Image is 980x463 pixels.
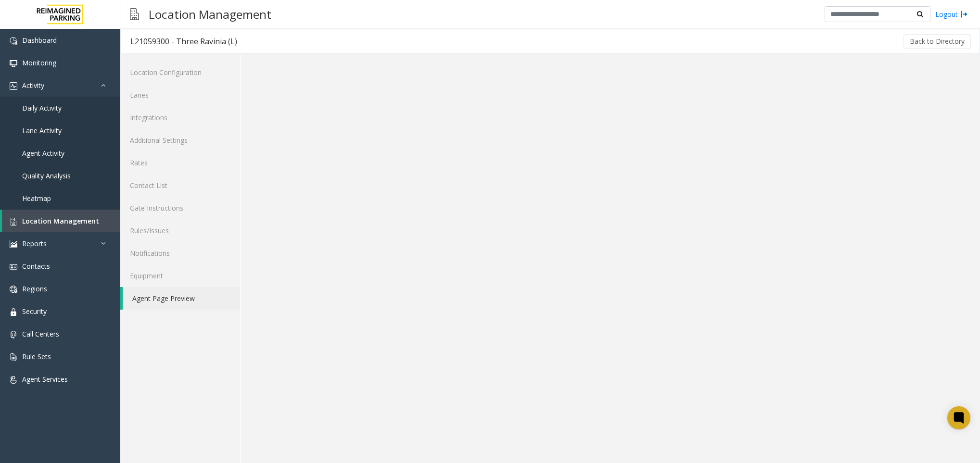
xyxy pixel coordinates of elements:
[22,239,47,248] span: Reports
[935,9,968,19] a: Logout
[10,286,17,293] img: 'icon'
[120,242,240,264] a: Notifications
[10,60,17,67] img: 'icon'
[10,218,17,225] img: 'icon'
[10,240,17,248] img: 'icon'
[22,194,51,203] span: Heatmap
[22,329,59,338] span: Call Centers
[120,174,240,197] a: Contact List
[22,262,50,271] span: Contacts
[10,308,17,316] img: 'icon'
[22,103,62,113] span: Daily Activity
[22,36,57,45] span: Dashboard
[120,219,240,242] a: Rules/Issues
[904,34,971,49] button: Back to Directory
[10,353,17,361] img: 'icon'
[22,216,99,225] span: Location Management
[123,287,240,310] a: Agent Page Preview
[144,2,276,26] h3: Location Management
[2,210,120,232] a: Location Management
[130,2,139,26] img: pageIcon
[130,35,237,48] div: L21059300 - Three Ravinia (L)
[120,264,240,287] a: Equipment
[22,126,62,135] span: Lane Activity
[10,263,17,271] img: 'icon'
[120,61,240,84] a: Location Configuration
[120,84,240,106] a: Lanes
[960,9,968,19] img: logout
[22,81,44,90] span: Activity
[22,375,68,384] span: Agent Services
[22,149,64,158] span: Agent Activity
[10,376,17,384] img: 'icon'
[120,197,240,219] a: Gate Instructions
[120,151,240,174] a: Rates
[10,82,17,90] img: 'icon'
[120,106,240,129] a: Integrations
[10,37,17,45] img: 'icon'
[22,58,56,67] span: Monitoring
[22,171,71,180] span: Quality Analysis
[120,129,240,151] a: Additional Settings
[22,284,47,293] span: Regions
[22,307,47,316] span: Security
[22,352,51,361] span: Rule Sets
[10,331,17,338] img: 'icon'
